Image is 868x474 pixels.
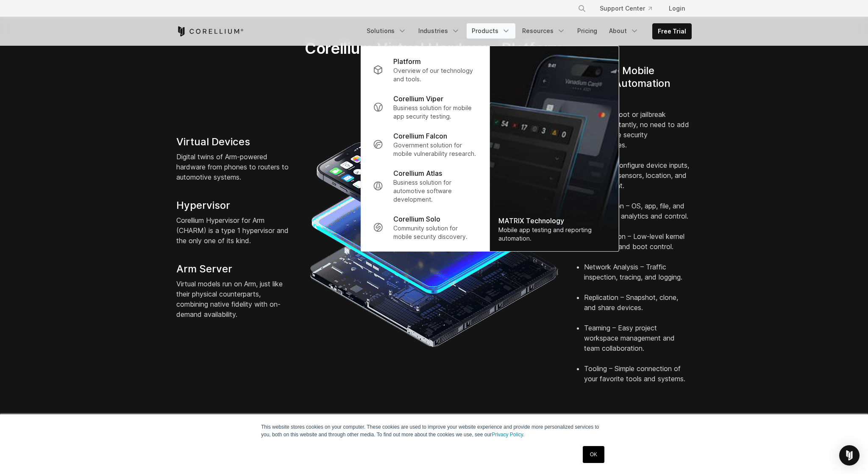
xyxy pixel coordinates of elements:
p: Corellium Hypervisor for Arm (CHARM) is a type 1 hypervisor and the only one of its kind. [176,215,292,246]
p: This website stores cookies on your computer. These cookies are used to improve your website expe... [261,423,607,438]
li: Control – Configure device inputs, identifiers, sensors, location, and environment. [584,160,692,201]
li: Replication – Snapshot, clone, and share devices. [584,292,692,323]
p: Platform [393,56,421,67]
a: Privacy Policy. [492,432,524,438]
a: Platform Overview of our technology and tools. [366,51,484,89]
div: Mobile app testing and reporting automation. [498,226,610,243]
a: Corellium Falcon Government solution for mobile vulnerability research. [366,126,484,163]
a: MATRIX Technology Mobile app testing and reporting automation. [490,46,619,251]
a: Products [467,23,515,39]
a: Login [662,1,692,16]
a: Corellium Atlas Business solution for automotive software development. [366,163,484,209]
p: Business solution for automotive software development. [393,178,478,204]
div: Navigation Menu [362,23,692,39]
li: Network Analysis – Traffic inspection, tracing, and logging. [584,262,692,292]
a: Resources [517,23,570,39]
a: Pricing [572,23,602,39]
a: Corellium Solo Community solution for mobile security discovery. [366,209,484,246]
a: About [604,23,644,39]
h4: Powerful Mobile Testing Automation Tools [576,64,692,103]
li: Introspection – Low-level kernel debugging and boot control. [584,231,692,262]
li: Teaming – Easy project workspace management and team collaboration. [584,323,692,363]
a: Industries [413,23,465,39]
h2: Corellium Virtual Hardware Platform [265,39,603,58]
a: Corellium Home [176,26,244,36]
h4: Virtual Devices [176,136,292,148]
a: Solutions [362,23,412,39]
a: OK [583,446,604,463]
li: Tooling – Simple connection of your favorite tools and systems. [584,363,692,384]
img: iPhone and Android virtual machine and testing tools [309,102,559,351]
button: Search [574,1,590,16]
div: Navigation Menu [568,1,692,16]
p: Overview of our technology and tools. [393,67,478,83]
h4: Arm Server [176,263,292,275]
img: Matrix_WebNav_1x [490,46,619,251]
li: Access – Root or jailbreak devices instantly, no need to add code or use security vulnerabilities. [584,109,692,160]
p: Government solution for mobile vulnerability research. [393,141,478,158]
p: Corellium Falcon [393,131,447,141]
a: Support Center [593,1,659,16]
div: MATRIX Technology [498,216,610,226]
p: Corellium Solo [393,214,440,224]
a: Free Trial [653,24,691,39]
h4: Hypervisor [176,199,292,212]
a: Corellium Viper Business solution for mobile app security testing. [366,89,484,126]
div: Open Intercom Messenger [839,445,860,466]
p: Business solution for mobile app security testing. [393,104,478,121]
p: Community solution for mobile security discovery. [393,224,478,241]
li: X-Ray Vision – OS, app, file, and system call analytics and control. [584,201,692,231]
p: Corellium Atlas [393,168,442,178]
p: Corellium Viper [393,94,443,104]
p: Digital twins of Arm-powered hardware from phones to routers to automotive systems. [176,152,292,182]
p: Virtual models run on Arm, just like their physical counterparts, combining native fidelity with ... [176,279,292,319]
